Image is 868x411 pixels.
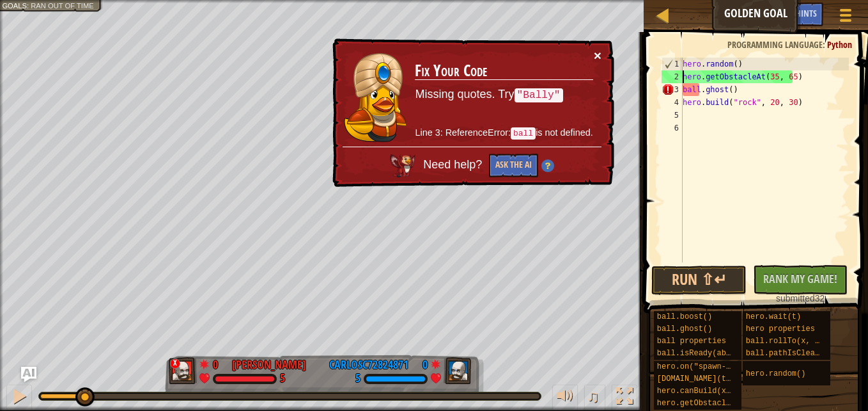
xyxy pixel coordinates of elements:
[612,385,637,411] button: Toggle fullscreen
[27,1,31,10] span: :
[390,154,415,177] img: AI
[169,357,197,384] img: thang_avatar_frame.png
[657,399,768,408] span: hero.getObstacleAt(x, y)
[823,38,827,51] span: :
[541,159,554,172] img: Hint
[827,38,852,51] span: Python
[657,325,712,334] span: ball.ghost()
[662,122,683,134] div: 6
[776,293,815,303] span: submitted
[552,385,578,411] button: Adjust volume
[763,271,837,287] span: Rank My Game!
[415,126,593,140] p: Line 3: ReferenceError: is not defined.
[746,312,801,321] span: hero.wait(t)
[662,83,683,96] div: 3
[232,357,306,373] div: [PERSON_NAME]
[761,7,783,19] span: Ask AI
[830,3,862,33] button: Show game menu
[651,266,747,295] button: Run ⇧↵
[657,337,726,346] span: ball properties
[657,349,754,358] span: ball.isReady(ability)
[657,362,768,371] span: hero.on("spawn-ball", f)
[213,357,226,368] div: 0
[21,367,36,382] button: Ask AI
[343,52,407,143] img: duck_pender.png
[423,159,485,172] span: Need help?
[280,373,285,385] div: 5
[746,337,824,346] span: ball.rollTo(x, y)
[511,127,536,140] code: ball
[329,357,408,373] div: Carlosc72824871
[755,3,789,26] button: Ask AI
[355,373,360,385] div: 5
[170,359,180,369] div: x
[443,357,471,384] img: thang_avatar_frame.png
[415,86,593,103] p: Missing quotes. Try
[753,265,848,294] button: Rank My Game!
[662,109,683,122] div: 5
[746,369,806,378] span: hero.random()
[796,7,817,19] span: Hints
[594,49,601,62] button: ×
[489,154,538,177] button: Ask the AI
[746,325,815,334] span: hero properties
[657,375,772,383] span: [DOMAIN_NAME](type, x, y)
[657,387,745,396] span: hero.canBuild(x, y)
[31,1,94,10] span: Ran out of time
[727,38,823,51] span: Programming language
[587,387,600,406] span: ♫
[662,58,683,70] div: 1
[415,357,428,368] div: 0
[759,292,842,318] div: 32 seconds ago
[6,385,32,411] button: Ctrl + P: Pause
[657,312,712,321] span: ball.boost()
[746,349,847,358] span: ball.pathIsClear(x, y)
[584,385,606,411] button: ♫
[2,1,27,10] span: Goals
[415,62,593,80] h3: Fix Your Code
[662,70,683,83] div: 2
[515,88,563,102] code: "Bally"
[662,96,683,109] div: 4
